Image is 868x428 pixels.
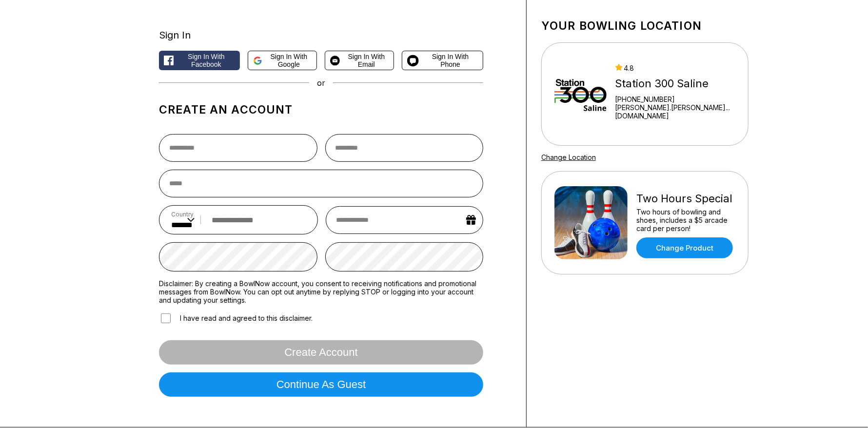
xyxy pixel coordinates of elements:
[554,58,607,131] img: Station 300 Saline
[541,153,596,161] a: Change Location
[615,95,735,103] div: [PHONE_NUMBER]
[178,53,235,68] span: Sign in with Facebook
[171,211,195,218] label: Country
[554,186,628,259] img: Two Hours Special
[423,53,478,68] span: Sign in with Phone
[344,53,389,68] span: Sign in with Email
[159,29,483,41] div: Sign In
[159,78,483,88] div: or
[161,313,171,323] input: I have read and agreed to this disclaimer.
[541,19,749,33] h1: Your bowling location
[159,312,313,325] label: I have read and agreed to this disclaimer.
[266,53,312,68] span: Sign in with Google
[159,103,483,117] h1: Create an account
[636,192,735,205] div: Two Hours Special
[636,237,733,258] a: Change Product
[615,77,735,90] div: Station 300 Saline
[159,279,483,304] label: Disclaimer: By creating a BowlNow account, you consent to receiving notifications and promotional...
[325,51,394,70] button: Sign in with Email
[402,51,483,70] button: Sign in with Phone
[159,372,483,397] button: Continue as guest
[615,64,735,72] div: 4.8
[615,103,735,120] a: [PERSON_NAME].[PERSON_NAME]...[DOMAIN_NAME]
[159,51,240,70] button: Sign in with Facebook
[248,51,317,70] button: Sign in with Google
[636,208,735,233] div: Two hours of bowling and shoes, includes a $5 arcade card per person!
